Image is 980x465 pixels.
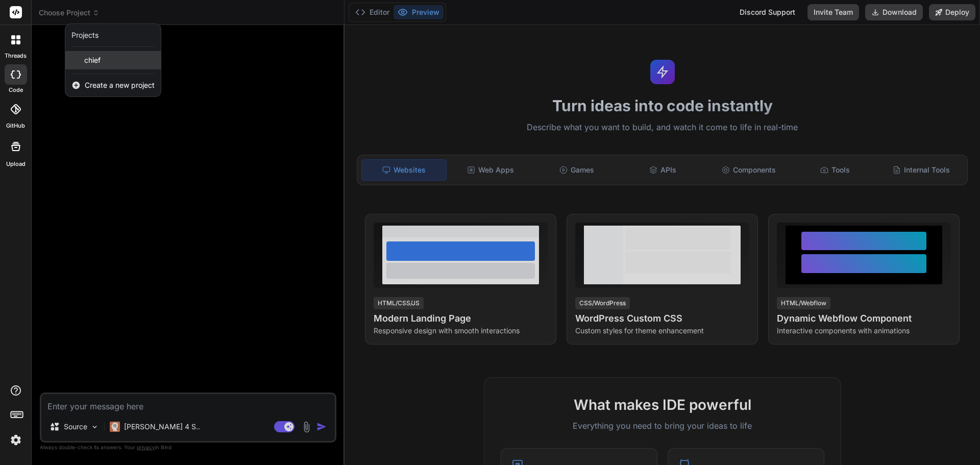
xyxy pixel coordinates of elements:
div: Projects [71,30,99,40]
label: threads [5,52,27,60]
span: chief [84,55,101,65]
label: Upload [6,160,26,168]
img: settings [7,431,24,449]
label: code [9,86,23,94]
span: Create a new project [85,80,155,90]
label: GitHub [6,121,25,130]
